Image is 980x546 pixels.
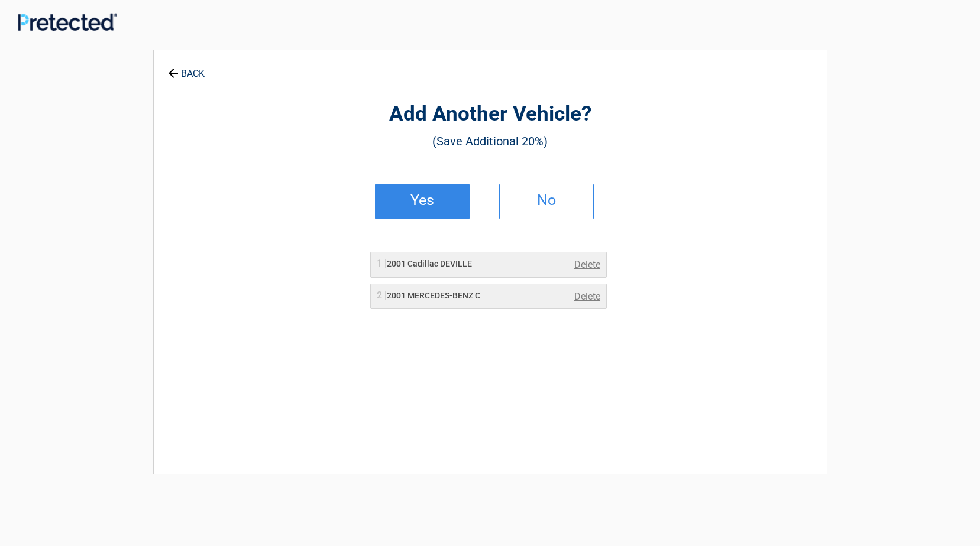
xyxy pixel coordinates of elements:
h2: No [512,196,581,204]
h2: 2001 Cadillac DEVILLE [377,258,472,270]
h2: 2001 MERCEDES-BENZ C [377,290,480,302]
a: Delete [574,258,600,272]
h2: Yes [387,196,457,204]
img: Main Logo [18,13,117,31]
h3: (Save Additional 20%) [219,131,762,151]
h2: Add Another Vehicle? [219,100,762,128]
a: Delete [574,290,600,304]
span: 2 | [377,290,387,301]
a: BACK [166,58,207,79]
span: 1 | [377,258,387,269]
